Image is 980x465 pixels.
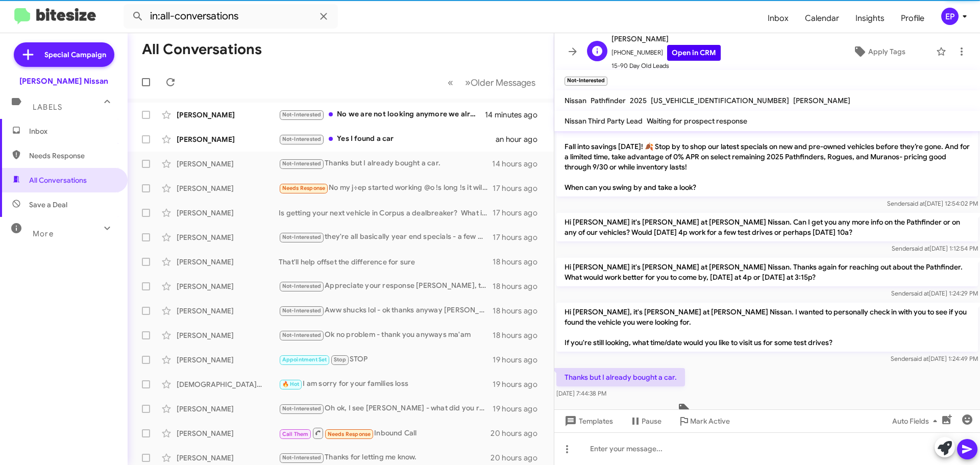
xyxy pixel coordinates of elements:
[907,200,925,207] span: said at
[556,303,978,352] p: Hi [PERSON_NAME], it's [PERSON_NAME] at [PERSON_NAME] Nissan. I wanted to personally check in wit...
[177,330,279,340] div: [PERSON_NAME]
[44,50,106,60] span: Special Campaign
[690,412,730,430] span: Mark Active
[565,77,607,86] small: Not-Interested
[492,159,546,169] div: 14 hours ago
[282,136,322,142] span: Not-Interested
[611,33,721,45] span: [PERSON_NAME]
[282,381,300,387] span: 🔥 Hot
[177,183,279,193] div: [PERSON_NAME]
[282,356,327,363] span: Appointment Set
[892,244,978,252] span: Sender [DATE] 1:12:54 PM
[647,116,747,126] span: Waiting for prospect response
[459,72,542,93] button: Next
[29,200,67,210] span: Save a Deal
[442,72,542,93] nav: Page navigation example
[485,110,546,120] div: 14 minutes ago
[847,4,893,33] a: Insights
[279,403,493,414] div: Oh ok, I see [PERSON_NAME] - what did you replace it with? Another Nissan or something else?
[177,159,279,169] div: [PERSON_NAME]
[177,404,279,414] div: [PERSON_NAME]
[471,77,535,88] span: Older Messages
[279,109,485,120] div: No we are not looking anymore we already purchased a vehicle
[562,412,613,430] span: Templates
[279,182,493,194] div: No my j÷ep started working @o !s long !s it willlast i will stick with it. I however when i do ne...
[868,42,905,61] span: Apply Tags
[759,4,797,33] span: Inbox
[282,454,322,461] span: Not-Interested
[826,42,931,61] button: Apply Tags
[29,175,87,185] span: All Conversations
[282,405,322,412] span: Not-Interested
[642,412,661,430] span: Pause
[177,428,279,438] div: [PERSON_NAME]
[282,160,322,167] span: Not-Interested
[556,107,978,197] p: Hi [PERSON_NAME] it's [PERSON_NAME], Sales Manager at [PERSON_NAME] Nissan. Thanks again for reac...
[611,61,721,71] span: 15-90 Day Old Leads
[177,379,279,389] div: [DEMOGRAPHIC_DATA][PERSON_NAME]
[911,355,928,362] span: said at
[797,4,847,33] a: Calendar
[282,234,322,240] span: Not-Interested
[282,431,309,437] span: Call Them
[177,232,279,242] div: [PERSON_NAME]
[177,208,279,218] div: [PERSON_NAME]
[279,133,496,145] div: Yes I found a car
[279,280,493,292] div: Appreciate your response [PERSON_NAME], thank you
[941,8,959,25] div: EP
[334,356,346,363] span: Stop
[491,428,546,438] div: 20 hours ago
[279,354,493,365] div: STOP
[124,4,338,29] input: Search
[556,213,978,241] p: Hi [PERSON_NAME] it's [PERSON_NAME] at [PERSON_NAME] Nissan. Can I get you any more info on the P...
[667,45,721,61] a: Open in CRM
[279,158,492,169] div: Thanks but I already bought a car.
[933,8,969,25] button: EP
[177,110,279,120] div: [PERSON_NAME]
[493,257,546,267] div: 18 hours ago
[177,281,279,291] div: [PERSON_NAME]
[496,134,546,144] div: an hour ago
[282,185,326,191] span: Needs Response
[621,412,670,430] button: Pause
[491,453,546,463] div: 20 hours ago
[493,355,546,365] div: 19 hours ago
[328,431,371,437] span: Needs Response
[282,283,322,289] span: Not-Interested
[891,355,978,362] span: Sender [DATE] 1:24:49 PM
[893,4,933,33] a: Profile
[33,103,62,112] span: Labels
[674,403,861,418] span: Tagged as 'Not-Interested' on [DATE] 7:44:40 PM
[493,404,546,414] div: 19 hours ago
[493,379,546,389] div: 19 hours ago
[493,330,546,340] div: 18 hours ago
[279,257,493,267] div: That'll help offset the difference for sure
[282,332,322,338] span: Not-Interested
[630,96,647,105] span: 2025
[177,306,279,316] div: [PERSON_NAME]
[279,427,491,439] div: Inbound Call
[565,96,586,105] span: Nissan
[29,151,116,161] span: Needs Response
[591,96,626,105] span: Pathfinder
[29,126,116,136] span: Inbox
[14,42,114,67] a: Special Campaign
[611,45,721,61] span: [PHONE_NUMBER]
[891,289,978,297] span: Sender [DATE] 1:24:29 PM
[177,355,279,365] div: [PERSON_NAME]
[554,412,621,430] button: Templates
[493,306,546,316] div: 18 hours ago
[556,258,978,286] p: Hi [PERSON_NAME] it's [PERSON_NAME] at [PERSON_NAME] Nissan. Thanks again for reaching out about ...
[493,281,546,291] div: 18 hours ago
[19,76,108,86] div: [PERSON_NAME] Nissan
[670,412,738,430] button: Mark Active
[565,116,643,126] span: Nissan Third Party Lead
[279,378,493,390] div: I am sorry for your families loss
[177,134,279,144] div: [PERSON_NAME]
[279,452,491,463] div: Thanks for letting me know.
[177,453,279,463] div: [PERSON_NAME]
[282,307,322,314] span: Not-Interested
